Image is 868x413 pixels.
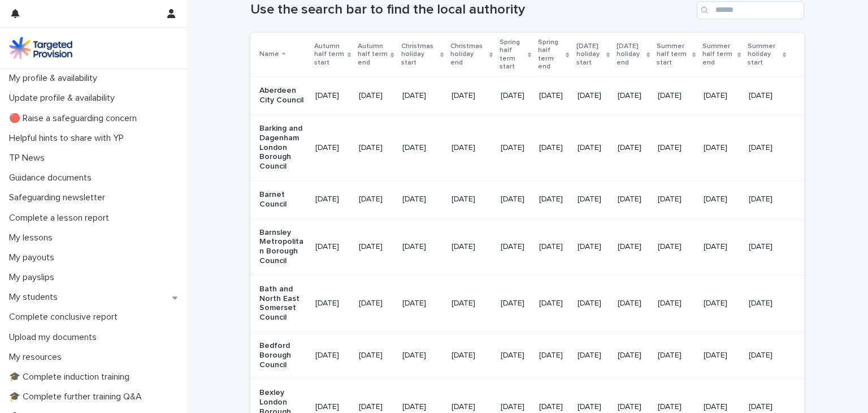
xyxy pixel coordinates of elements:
tr: Bedford Borough Council[DATE][DATE][DATE][DATE][DATE][DATE][DATE][DATE][DATE][DATE][DATE] [250,332,804,378]
p: [DATE] [749,299,786,308]
p: [DATE] [704,242,740,252]
p: [DATE] [452,242,492,252]
p: [DATE] holiday start [576,40,604,69]
p: [DATE] [658,143,695,153]
p: [DATE] holiday end [617,40,644,69]
p: Christmas holiday start [401,40,437,69]
p: [DATE] [704,91,740,101]
p: [DATE] [749,351,786,360]
p: Spring half term end [538,36,563,74]
p: [DATE] [749,242,786,252]
p: My students [5,292,67,303]
p: [DATE] [359,299,393,308]
p: [DATE] [501,91,530,101]
p: Complete a lesson report [5,213,118,223]
p: [DATE] [539,242,568,252]
p: [DATE] [501,242,530,252]
p: [DATE] [578,91,609,101]
p: [DATE] [501,195,530,204]
p: [DATE] [578,195,609,204]
p: [DATE] [539,143,568,153]
p: [DATE] [402,351,443,360]
img: M5nRWzHhSzIhMunXDL62 [9,37,72,59]
p: Aberdeen City Council [259,86,306,105]
p: My resources [5,352,71,363]
p: Autumn half term end [358,40,388,69]
h1: Use the search bar to find the local authority [250,2,692,18]
p: [DATE] [618,143,649,153]
p: [DATE] [578,143,609,153]
tr: Barking and Dagenham London Borough Council[DATE][DATE][DATE][DATE][DATE][DATE][DATE][DATE][DATE]... [250,114,804,180]
p: [DATE] [658,351,695,360]
p: [DATE] [618,299,649,308]
p: 🔴 Raise a safeguarding concern [5,113,146,124]
p: [DATE] [704,195,740,204]
p: [DATE] [704,299,740,308]
p: [DATE] [578,402,609,412]
p: My profile & availability [5,73,106,84]
p: 🎓 Complete further training Q&A [5,392,151,402]
p: Helpful hints to share with YP [5,133,133,144]
p: [DATE] [658,195,695,204]
p: Name [259,48,279,61]
p: 🎓 Complete induction training [5,372,138,382]
p: [DATE] [658,402,695,412]
p: [DATE] [452,299,492,308]
p: [DATE] [618,351,649,360]
p: [DATE] [578,242,609,252]
p: [DATE] [658,242,695,252]
p: Bedford Borough Council [259,341,306,369]
p: [DATE] [704,143,740,153]
tr: Barnet Council[DATE][DATE][DATE][DATE][DATE][DATE][DATE][DATE][DATE][DATE][DATE] [250,180,804,218]
p: TP News [5,153,54,164]
p: [DATE] [501,351,530,360]
p: [DATE] [359,402,393,412]
tr: Barnsley Metropolitan Borough Council[DATE][DATE][DATE][DATE][DATE][DATE][DATE][DATE][DATE][DATE]... [250,218,804,275]
tr: Aberdeen City Council[DATE][DATE][DATE][DATE][DATE][DATE][DATE][DATE][DATE][DATE][DATE] [250,77,804,115]
p: [DATE] [501,143,530,153]
p: [DATE] [452,143,492,153]
p: [DATE] [402,402,443,412]
p: [DATE] [704,351,740,360]
p: Christmas holiday end [450,40,487,69]
p: [DATE] [704,402,740,412]
p: [DATE] [315,299,350,308]
p: [DATE] [578,351,609,360]
p: [DATE] [749,195,786,204]
p: Update profile & availability [5,93,124,104]
p: [DATE] [749,91,786,101]
p: [DATE] [452,351,492,360]
p: [DATE] [501,299,530,308]
p: [DATE] [452,91,492,101]
p: [DATE] [315,91,350,101]
p: Bath and North East Somerset Council [259,285,306,322]
p: [DATE] [452,402,492,412]
p: Spring half term start [500,36,525,74]
p: [DATE] [402,143,443,153]
p: [DATE] [402,242,443,252]
p: Autumn half term start [314,40,345,69]
p: [DATE] [402,195,443,204]
input: Search [697,1,804,19]
p: Safeguarding newsletter [5,192,114,203]
p: [DATE] [402,91,443,101]
p: [DATE] [359,143,393,153]
p: My lessons [5,233,62,243]
p: [DATE] [658,299,695,308]
p: Summer half term end [702,40,735,69]
p: [DATE] [359,351,393,360]
p: [DATE] [501,402,530,412]
p: [DATE] [359,91,393,101]
p: [DATE] [539,195,568,204]
p: [DATE] [618,91,649,101]
p: [DATE] [539,299,568,308]
p: Barnsley Metropolitan Borough Council [259,228,306,266]
p: [DATE] [359,242,393,252]
p: [DATE] [749,143,786,153]
p: [DATE] [539,351,568,360]
p: [DATE] [315,143,350,153]
p: [DATE] [618,402,649,412]
p: [DATE] [315,195,350,204]
p: Barking and Dagenham London Borough Council [259,124,306,171]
